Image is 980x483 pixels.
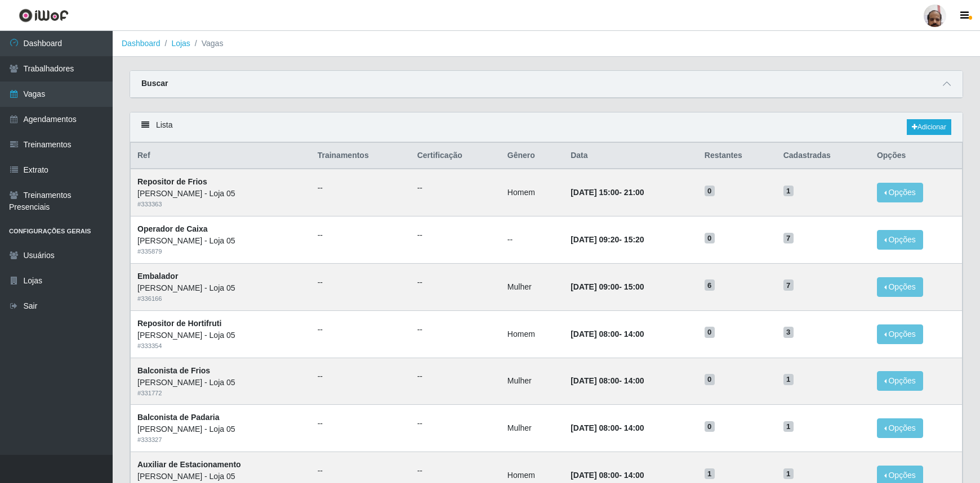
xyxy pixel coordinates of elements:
[783,468,794,480] span: 1
[130,112,963,142] div: Lista
[877,371,923,391] button: Opções
[571,471,619,480] time: [DATE] 08:00
[870,143,963,169] th: Opções
[877,230,923,250] button: Opções
[137,413,220,422] strong: Balconista de Padaria
[501,405,564,452] td: Mulher
[318,418,404,430] ul: --
[137,460,241,469] strong: Auxiliar de Estacionamento
[501,216,564,264] td: --
[137,319,221,328] strong: Repositor de Hortifruti
[907,119,951,135] a: Adicionar
[417,465,494,477] ul: --
[571,282,619,291] time: [DATE] 09:00
[318,324,404,336] ul: --
[624,282,644,291] time: 15:00
[137,341,304,351] div: # 333354
[705,186,715,197] span: 0
[571,329,644,338] strong: -
[783,279,794,291] span: 7
[137,200,304,209] div: # 333363
[137,272,178,281] strong: Embalador
[19,8,69,22] img: CoreUI Logo
[571,282,644,291] strong: -
[137,435,304,445] div: # 333327
[705,327,715,338] span: 0
[137,294,304,304] div: # 336166
[624,188,644,197] time: 21:00
[318,371,404,382] ul: --
[705,468,715,480] span: 1
[705,233,715,244] span: 0
[877,183,923,202] button: Opções
[417,182,494,194] ul: --
[318,229,404,241] ul: --
[501,143,564,169] th: Gênero
[137,377,304,389] div: [PERSON_NAME] - Loja 05
[783,327,794,338] span: 3
[137,389,304,398] div: # 331772
[777,143,870,169] th: Cadastradas
[564,143,698,169] th: Data
[417,277,494,288] ul: --
[624,376,644,385] time: 14:00
[417,371,494,382] ul: --
[318,277,404,288] ul: --
[137,235,304,247] div: [PERSON_NAME] - Loja 05
[137,329,304,341] div: [PERSON_NAME] - Loja 05
[877,277,923,297] button: Opções
[571,188,619,197] time: [DATE] 15:00
[137,471,304,482] div: [PERSON_NAME] - Loja 05
[877,418,923,438] button: Opções
[137,282,304,294] div: [PERSON_NAME] - Loja 05
[571,423,644,432] strong: -
[624,471,644,480] time: 14:00
[571,376,644,385] strong: -
[318,182,404,194] ul: --
[571,235,644,244] strong: -
[137,177,207,186] strong: Repositor de Frios
[417,324,494,336] ul: --
[705,279,715,291] span: 6
[137,366,210,375] strong: Balconista de Frios
[501,263,564,310] td: Mulher
[705,421,715,432] span: 0
[311,143,411,169] th: Trainamentos
[783,186,794,197] span: 1
[171,39,190,48] a: Lojas
[190,38,224,49] li: Vagas
[705,374,715,385] span: 0
[137,247,304,256] div: # 335879
[571,376,619,385] time: [DATE] 08:00
[571,188,644,197] strong: -
[137,423,304,435] div: [PERSON_NAME] - Loja 05
[783,374,794,385] span: 1
[113,31,980,57] nav: breadcrumb
[624,423,644,432] time: 14:00
[137,188,304,200] div: [PERSON_NAME] - Loja 05
[624,329,644,338] time: 14:00
[141,79,168,88] strong: Buscar
[137,224,208,233] strong: Operador de Caixa
[417,418,494,430] ul: --
[122,39,161,48] a: Dashboard
[783,233,794,244] span: 7
[877,324,923,344] button: Opções
[417,229,494,241] ul: --
[131,143,311,169] th: Ref
[571,235,619,244] time: [DATE] 09:20
[501,169,564,216] td: Homem
[783,421,794,432] span: 1
[571,423,619,432] time: [DATE] 08:00
[571,471,644,480] strong: -
[501,358,564,405] td: Mulher
[624,235,644,244] time: 15:20
[318,465,404,477] ul: --
[501,310,564,358] td: Homem
[411,143,501,169] th: Certificação
[571,329,619,338] time: [DATE] 08:00
[698,143,777,169] th: Restantes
